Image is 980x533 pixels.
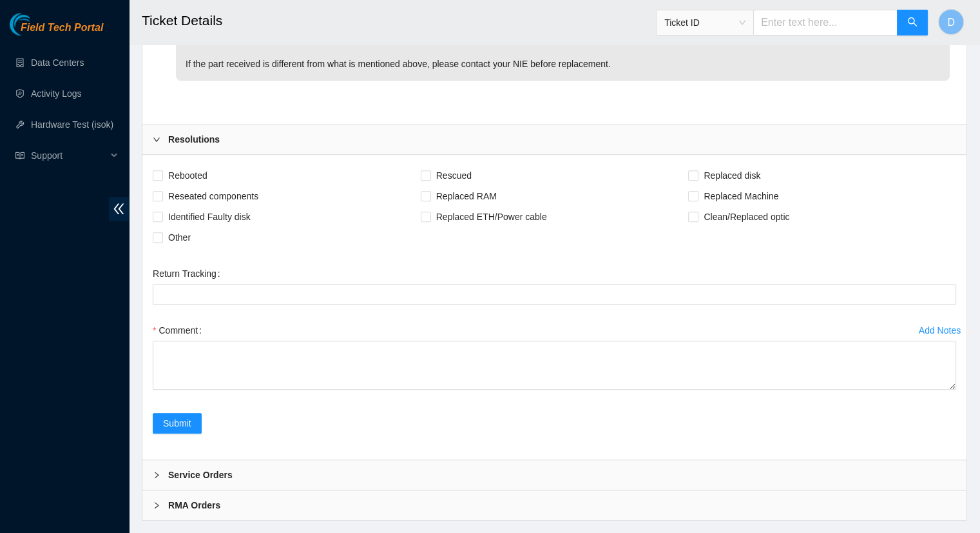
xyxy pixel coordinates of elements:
[153,471,160,479] span: right
[431,206,552,227] span: Replaced ETH/Power cable
[15,151,24,160] span: read
[10,23,103,40] a: Akamai TechnologiesField Tech Portal
[753,10,898,35] input: Enter text here...
[163,227,196,248] span: Other
[938,9,964,35] button: D
[142,125,966,154] div: Resolutions
[163,165,213,186] span: Rebooted
[153,136,160,143] span: right
[168,498,220,512] b: RMA Orders
[31,143,107,168] span: Support
[31,119,113,130] a: Hardware Test (isok)
[21,22,103,34] span: Field Tech Portal
[907,17,918,29] span: search
[153,284,956,305] input: Return Tracking
[142,490,966,520] div: RMA Orders
[163,186,264,206] span: Reseated components
[919,326,961,335] div: Add Notes
[31,57,84,68] a: Data Centers
[31,88,82,99] a: Activity Logs
[142,460,966,490] div: Service Orders
[153,320,207,341] label: Comment
[153,501,160,509] span: right
[918,320,961,341] button: Add Notes
[431,186,502,206] span: Replaced RAM
[431,165,477,186] span: Rescued
[153,413,202,434] button: Submit
[109,197,129,221] span: double-left
[153,341,956,390] textarea: Comment
[897,10,928,35] button: search
[664,13,745,32] span: Ticket ID
[947,14,955,30] span: D
[153,263,226,284] label: Return Tracking
[698,165,765,186] span: Replaced disk
[698,186,783,206] span: Replaced Machine
[168,132,220,146] b: Resolutions
[10,13,65,35] img: Akamai Technologies
[698,206,794,227] span: Clean/Replaced optic
[168,468,233,482] b: Service Orders
[163,416,191,430] span: Submit
[163,206,256,227] span: Identified Faulty disk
